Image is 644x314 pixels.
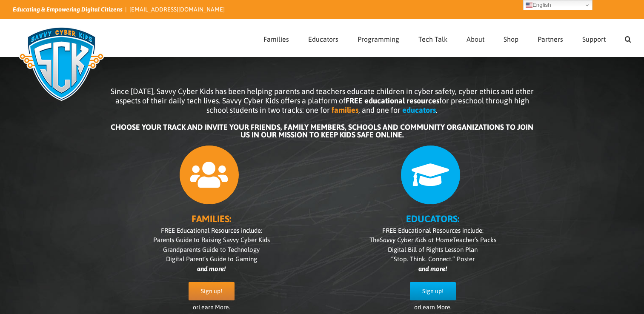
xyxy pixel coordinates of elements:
[13,6,123,13] i: Educating & Empowering Digital Citizens
[467,19,484,57] a: About
[391,255,475,263] span: “Stop. Think. Connect.” Poster
[263,19,289,57] a: Families
[197,265,226,272] i: and more!
[111,87,534,114] span: Since [DATE], Savvy Cyber Kids has been helping parents and teachers educate children in cyber sa...
[198,304,229,311] a: Learn More
[111,123,533,139] b: CHOOSE YOUR TRACK AND INVITE YOUR FRIENDS, FAMILY MEMBERS, SCHOOLS AND COMMUNITY ORGANIZATIONS TO...
[201,288,222,295] span: Sign up!
[526,2,532,9] img: en
[422,288,444,295] span: Sign up!
[129,6,225,13] a: [EMAIL_ADDRESS][DOMAIN_NAME]
[369,236,496,243] span: The Teacher’s Packs
[308,36,338,43] span: Educators
[192,213,231,224] b: FAMILIES:
[582,36,606,43] span: Support
[346,96,439,105] b: FREE educational resources
[436,106,438,114] span: .
[166,255,257,263] span: Digital Parent’s Guide to Gaming
[504,19,518,57] a: Shop
[402,106,436,114] b: educators
[380,236,453,243] i: Savvy Cyber Kids at Home
[410,282,456,300] a: Sign up!
[418,265,447,272] i: and more!
[13,21,110,106] img: Savvy Cyber Kids Logo
[538,19,563,57] a: Partners
[504,36,518,43] span: Shop
[420,304,450,311] a: Learn More
[193,304,230,311] span: or .
[161,227,262,234] span: FREE Educational Resources include:
[418,19,447,57] a: Tech Talk
[308,19,338,57] a: Educators
[358,106,401,114] span: , and one for
[189,282,235,300] a: Sign up!
[358,36,399,43] span: Programming
[406,213,459,224] b: EDUCATORS:
[418,36,447,43] span: Tech Talk
[538,36,563,43] span: Partners
[388,246,478,253] span: Digital Bill of Rights Lesson Plan
[263,19,631,57] nav: Main Menu
[414,304,452,311] span: or .
[332,106,358,114] b: families
[163,246,260,253] span: Grandparents Guide to Technology
[358,19,399,57] a: Programming
[582,19,606,57] a: Support
[153,236,270,243] span: Parents Guide to Raising Savvy Cyber Kids
[625,19,631,57] a: Search
[467,36,484,43] span: About
[263,36,289,43] span: Families
[382,227,484,234] span: FREE Educational Resources include:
